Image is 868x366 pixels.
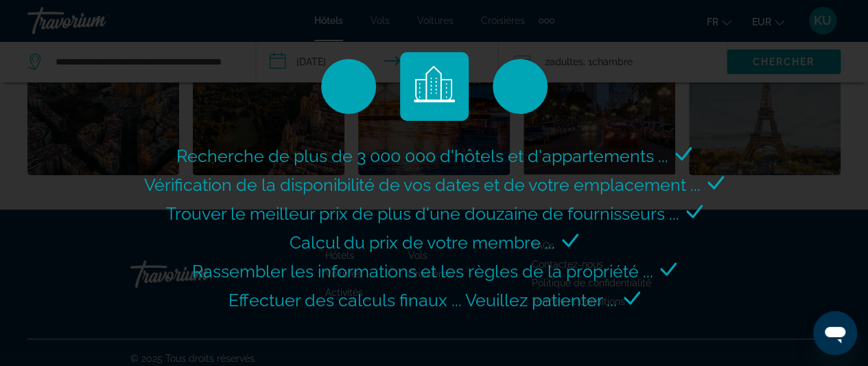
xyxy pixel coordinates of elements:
[176,146,668,166] span: Recherche de plus de 3 000 000 d'hôtels et d'appartements ...
[144,174,701,195] span: Vérification de la disponibilité de vos dates et de votre emplacement ...
[228,290,617,310] span: Effectuer des calculs finaux ... Veuillez patienter ...
[166,203,679,224] span: Trouver le meilleur prix de plus d'une douzaine de fournisseurs ...
[813,311,857,355] iframe: Bouton de lancement de la fenêtre de messagerie
[290,232,555,253] span: Calcul du prix de votre membre ...
[192,261,653,282] span: Rassembler les informations et les règles de la propriété ...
